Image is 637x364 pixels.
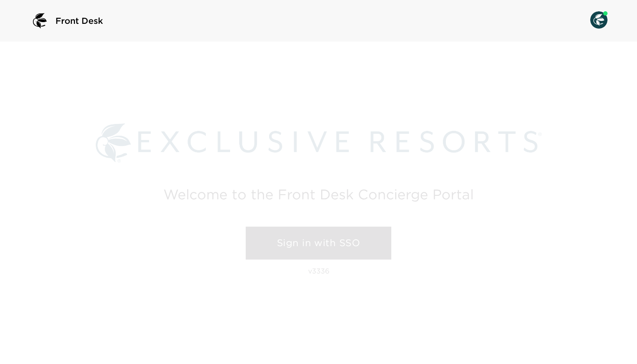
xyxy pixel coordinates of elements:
[163,188,474,201] h2: Welcome to the Front Desk Concierge Portal
[246,227,391,260] a: Sign in with SSO
[55,15,103,27] span: Front Desk
[308,266,329,275] p: v3336
[29,10,50,31] img: logo
[590,11,608,29] img: User
[96,123,542,162] img: Exclusive Resorts logo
